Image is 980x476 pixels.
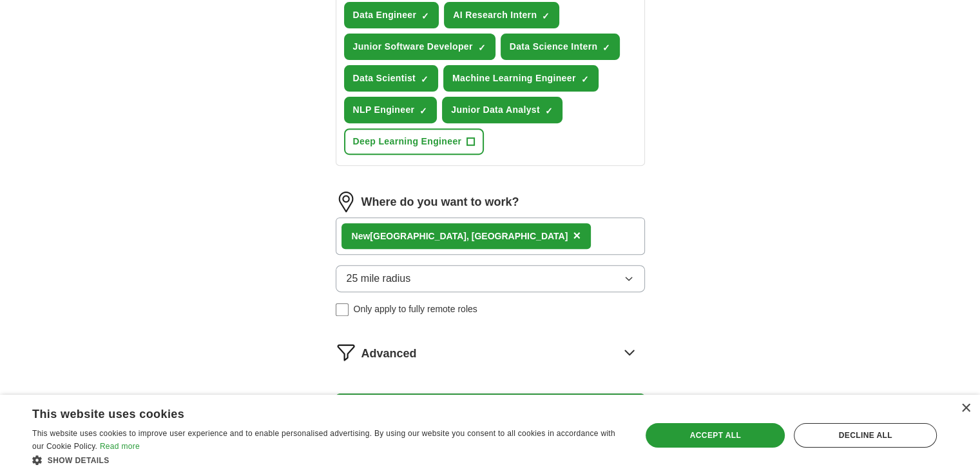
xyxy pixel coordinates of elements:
button: Data Engineer✓ [344,2,439,28]
img: location.png [336,192,356,212]
span: 25 mile radius [347,271,411,286]
div: Show details [32,453,623,466]
span: Data Science Intern [510,40,598,54]
span: ✓ [542,11,550,21]
button: Start applying for jobs [336,393,645,421]
span: ✓ [421,11,429,21]
button: Data Science Intern✓ [501,34,620,60]
div: Close [961,404,970,413]
span: × [573,228,581,243]
span: ✓ [478,43,486,53]
button: Deep Learning Engineer [344,128,485,155]
span: ✓ [545,106,553,116]
span: Deep Learning Engineer [353,135,462,148]
div: This website uses cookies [32,402,591,422]
button: NLP Engineer✓ [344,97,437,123]
img: filter [336,342,356,362]
strong: New [352,231,370,241]
span: Junior Data Analyst [451,103,540,117]
div: [GEOGRAPHIC_DATA], [GEOGRAPHIC_DATA] [352,230,568,243]
span: This website uses cookies to improve user experience and to enable personalised advertising. By u... [32,429,615,451]
span: NLP Engineer [353,103,415,117]
a: Read more, opens a new window [100,442,140,451]
span: Data Engineer [353,8,417,22]
span: ✓ [419,106,427,116]
span: Show details [48,456,110,465]
span: Advanced [361,345,417,362]
div: Accept all [646,423,785,448]
span: ✓ [581,74,589,84]
button: 25 mile radius [336,265,645,292]
button: Junior Data Analyst✓ [442,97,562,123]
span: Machine Learning Engineer [452,72,576,85]
button: × [573,226,581,246]
span: Junior Software Developer [353,40,473,54]
span: ✓ [421,74,428,84]
input: Only apply to fully remote roles [336,303,349,316]
button: Data Scientist✓ [344,65,439,92]
button: Machine Learning Engineer✓ [443,65,599,92]
button: AI Research Intern✓ [444,2,559,28]
span: Only apply to fully remote roles [354,302,477,316]
label: Where do you want to work? [361,193,519,211]
button: Junior Software Developer✓ [344,34,495,60]
span: AI Research Intern [453,8,537,22]
span: ✓ [602,43,610,53]
div: Decline all [794,423,937,448]
span: Data Scientist [353,72,416,85]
